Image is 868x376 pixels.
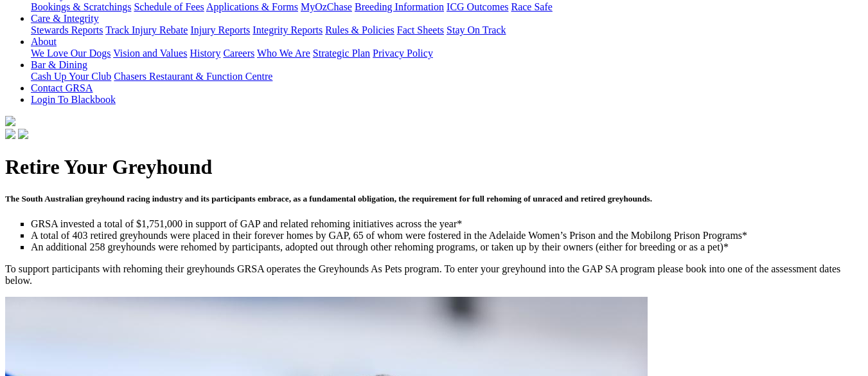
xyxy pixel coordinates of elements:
a: Fact Sheets [397,24,444,35]
div: Care & Integrity [31,24,863,36]
a: Schedule of Fees [134,1,204,12]
a: Careers [223,48,254,59]
a: Race Safe [511,1,552,12]
li: An additional 258 greyhounds were rehomed by participants, adopted out through other rehoming pro... [31,241,863,253]
a: History [190,48,220,59]
a: Track Injury Rebate [105,24,188,35]
a: Bookings & Scratchings [31,1,131,12]
a: We Love Our Dogs [31,48,111,59]
li: GRSA invested a total of $1,751,000 in support of GAP and related rehoming initiatives across the... [31,218,863,230]
a: Cash Up Your Club [31,71,111,82]
div: Industry [31,1,863,13]
a: About [31,36,57,47]
div: About [31,48,863,59]
img: twitter.svg [18,129,28,139]
a: Rules & Policies [325,24,394,35]
div: Bar & Dining [31,71,863,82]
a: Care & Integrity [31,13,99,24]
li: A total of 403 retired greyhounds were placed in their forever homes by GAP, 65 of whom were fost... [31,230,863,241]
img: facebook.svg [5,129,15,139]
a: Login To Blackbook [31,94,116,105]
a: Stay On Track [447,24,506,35]
a: Bar & Dining [31,59,87,70]
a: Contact GRSA [31,82,93,93]
a: Injury Reports [190,24,250,35]
a: Breeding Information [355,1,444,12]
a: Chasers Restaurant & Function Centre [114,71,272,82]
a: ICG Outcomes [447,1,508,12]
p: To support participants with rehoming their greyhounds GRSA operates the Greyhounds As Pets progr... [5,263,863,287]
a: Who We Are [257,48,310,59]
a: Strategic Plan [313,48,370,59]
a: Integrity Reports [252,24,323,35]
h1: Retire Your Greyhound [5,155,863,179]
h5: The South Australian greyhound racing industry and its participants embrace, as a fundamental obl... [5,194,863,204]
img: logo-grsa-white.png [5,116,15,126]
a: Stewards Reports [31,24,103,35]
a: MyOzChase [301,1,352,12]
a: Vision and Values [113,48,187,59]
a: Privacy Policy [373,48,433,59]
a: Applications & Forms [206,1,298,12]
